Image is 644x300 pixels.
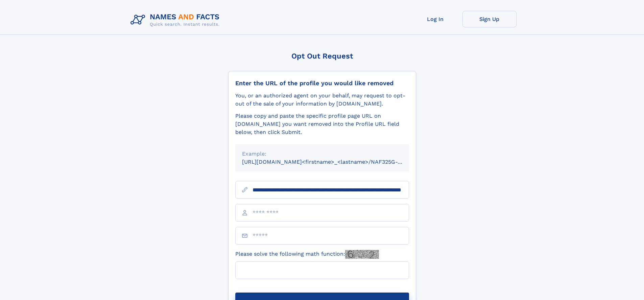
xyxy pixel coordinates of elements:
[408,11,462,27] a: Log In
[242,159,422,165] small: [URL][DOMAIN_NAME]<firstname>_<lastname>/NAF325G-xxxxxxxx
[235,112,409,136] div: Please copy and paste the specific profile page URL on [DOMAIN_NAME] you want removed into the Pr...
[128,11,225,29] img: Logo Names and Facts
[235,79,409,87] div: Enter the URL of the profile you would like removed
[235,92,409,108] div: You, or an authorized agent on your behalf, may request to opt-out of the sale of your informatio...
[228,52,416,60] div: Opt Out Request
[235,250,379,259] label: Please solve the following math function:
[242,150,402,158] div: Example:
[462,11,517,27] a: Sign Up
